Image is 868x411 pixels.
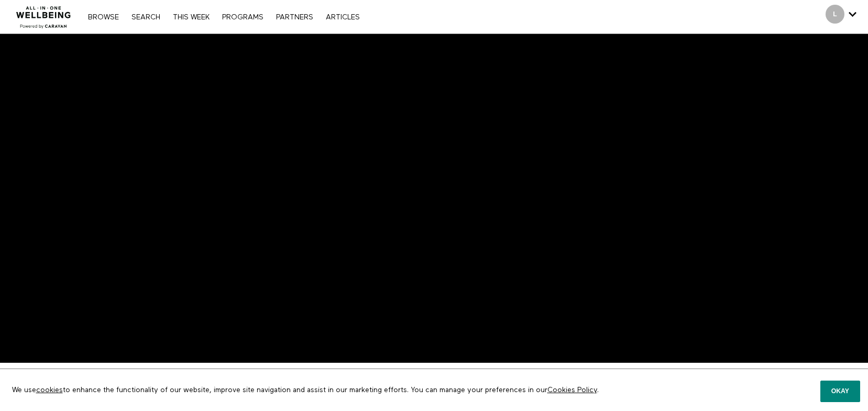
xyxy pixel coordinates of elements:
[4,377,683,403] p: We use to enhance the functionality of our website, improve site navigation and assist in our mar...
[547,386,597,394] a: Cookies Policy
[321,14,365,21] a: ARTICLES
[271,14,318,21] a: PARTNERS
[217,14,269,21] a: PROGRAMS
[126,14,166,21] a: Search
[83,12,365,22] nav: Primary
[83,14,124,21] a: Browse
[820,381,860,402] button: Okay
[36,386,63,394] a: cookies
[168,14,215,21] a: THIS WEEK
